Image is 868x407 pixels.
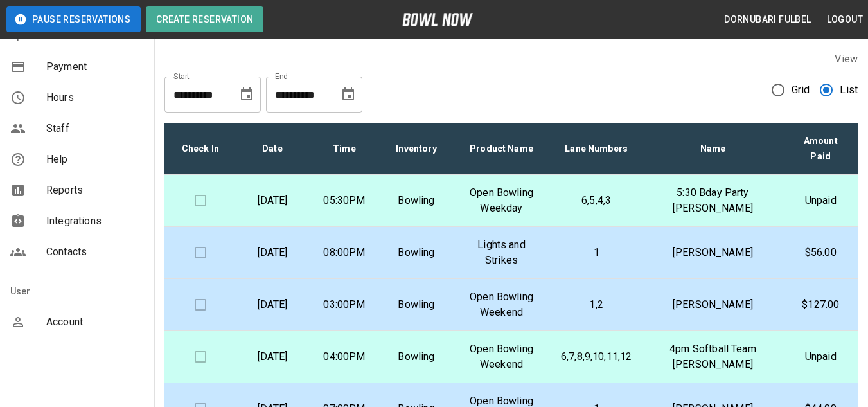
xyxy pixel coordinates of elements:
[719,8,816,32] button: Dornubari Fulbel
[822,8,868,32] button: Logout
[391,245,442,260] p: Bowling
[164,123,236,175] th: Check In
[561,193,632,208] p: 6,5,4,3
[391,349,442,365] p: Bowling
[463,185,540,216] p: Open Bowling Weekday
[551,123,642,175] th: Lane Numbers
[561,297,632,312] p: 1,2
[402,13,473,26] img: logo
[792,82,810,98] span: Grid
[46,183,144,198] span: Reports
[652,185,773,216] p: 5:30 Bday Party [PERSON_NAME]
[46,59,144,75] span: Payment
[234,82,260,107] button: Choose date, selected date is Aug 20, 2025
[794,193,848,208] p: Unpaid
[784,123,858,175] th: Amount Paid
[652,245,773,260] p: [PERSON_NAME]
[6,6,141,32] button: Pause Reservations
[652,297,773,312] p: [PERSON_NAME]
[319,349,370,365] p: 04:00PM
[380,123,452,175] th: Inventory
[319,297,370,312] p: 03:00PM
[247,245,298,260] p: [DATE]
[391,193,442,208] p: Bowling
[146,6,263,32] button: Create Reservation
[247,297,298,312] p: [DATE]
[319,245,370,260] p: 08:00PM
[561,349,632,365] p: 6,7,8,9,10,11,12
[319,193,370,208] p: 05:30PM
[652,341,773,372] p: 4pm Softball Team [PERSON_NAME]
[46,314,144,330] span: Account
[247,193,298,208] p: [DATE]
[335,82,361,107] button: Choose date, selected date is Sep 20, 2025
[463,341,540,372] p: Open Bowling Weekend
[642,123,783,175] th: Name
[46,121,144,136] span: Staff
[463,237,540,268] p: Lights and Strikes
[463,289,540,320] p: Open Bowling Weekend
[236,123,308,175] th: Date
[794,245,848,260] p: $56.00
[794,297,848,312] p: $127.00
[840,82,858,98] span: List
[835,53,858,65] label: View
[46,244,144,260] span: Contacts
[247,349,298,365] p: [DATE]
[561,245,632,260] p: 1
[308,123,380,175] th: Time
[452,123,551,175] th: Product Name
[46,152,144,167] span: Help
[46,213,144,229] span: Integrations
[391,297,442,312] p: Bowling
[46,90,144,105] span: Hours
[794,349,848,365] p: Unpaid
